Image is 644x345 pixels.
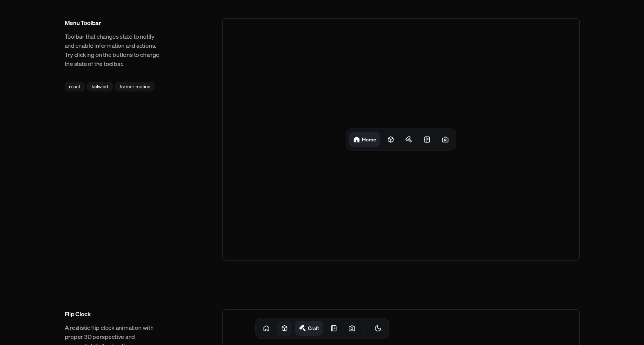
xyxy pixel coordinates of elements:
[362,136,376,143] h1: Home
[370,321,385,336] button: Toggle Theme
[295,321,323,336] a: Craft
[308,325,319,332] h1: Craft
[65,18,162,27] h3: Menu Toolbar
[65,82,84,91] div: react
[65,32,162,68] p: Toolbar that changes state to notify and enable information and actions. Try clicking on the butt...
[87,82,112,91] div: tailwind
[115,82,154,91] div: framer motion
[65,309,162,318] h3: Flip Clock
